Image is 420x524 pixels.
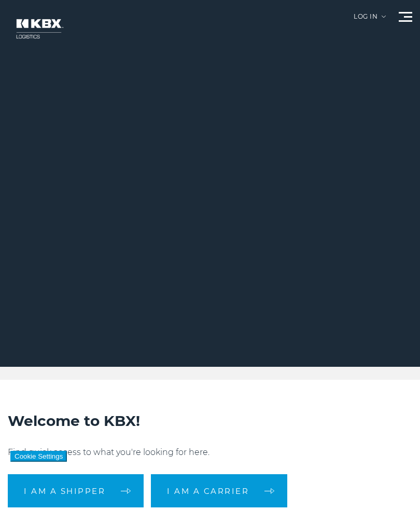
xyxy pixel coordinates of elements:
[382,16,386,18] img: arrow
[10,451,67,462] button: Cookie Settings
[151,474,287,507] a: I am a carrier arrow arrow
[8,474,144,507] a: I am a shipper arrow arrow
[354,13,386,27] div: Log in
[8,446,412,459] p: Find quick access to what you're looking for here.
[167,487,249,495] span: I am a carrier
[24,487,105,495] span: I am a shipper
[8,10,70,47] img: kbx logo
[8,411,412,431] h2: Welcome to KBX!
